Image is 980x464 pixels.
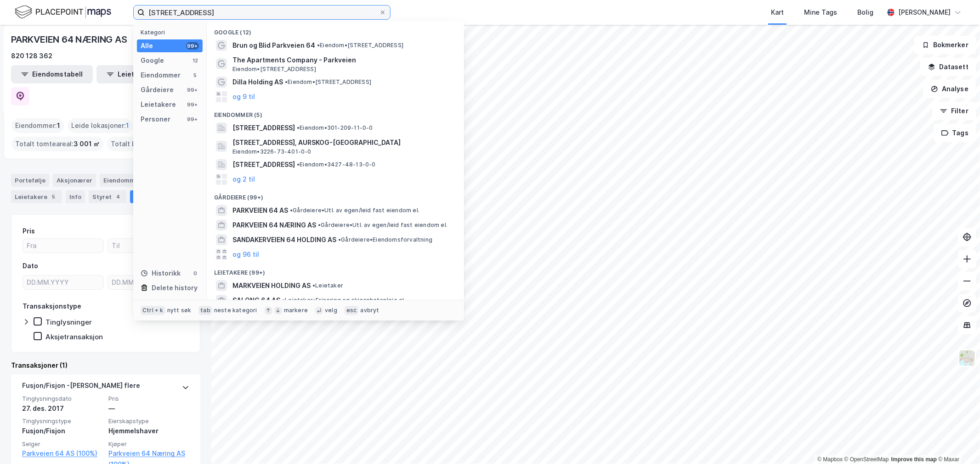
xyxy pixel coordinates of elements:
[920,58,976,76] button: Datasett
[45,332,103,341] div: Aksjetransaksjon
[232,280,311,291] span: MARKVEIEN HOLDING AS
[232,55,453,66] span: The Apartments Company - Parkveien
[817,456,843,463] a: Mapbox
[232,205,288,216] span: PARKVEIEN 64 AS
[186,101,199,108] div: 99+
[232,220,316,231] span: PARKVEIEN 64 NÆRING AS
[297,124,300,131] span: •
[290,207,419,214] span: Gårdeiere • Utl. av egen/leid fast eiendom el.
[15,4,111,20] img: logo.f888ab2527a4732fd821a326f86c7f29.svg
[282,297,285,304] span: •
[338,236,341,243] span: •
[207,104,464,121] div: Eiendommer (5)
[23,239,103,253] input: Fra
[11,32,129,47] div: PARKVEIEN 64 NÆRING AS
[192,270,199,277] div: 0
[113,192,123,201] div: 4
[232,122,295,133] span: [STREET_ADDRESS]
[282,297,406,304] span: Leietaker • Frisering og skjønnhetspleie el.
[22,425,103,436] div: Fusjon/Fisjon
[108,239,188,253] input: Til
[923,80,976,98] button: Analyse
[141,306,165,315] div: Ctrl + k
[141,268,181,279] div: Historikk
[96,65,178,83] button: Leietakertabell
[186,116,199,123] div: 99+
[934,420,980,464] iframe: Chat Widget
[207,187,464,203] div: Gårdeiere (99+)
[11,118,64,133] div: Eiendommer :
[232,249,259,260] button: og 96 til
[108,425,189,436] div: Hjemmelshaver
[108,276,188,289] input: DD.MM.YYYY
[141,114,170,125] div: Personer
[297,124,373,132] span: Eiendom • 301-209-11-0-0
[232,234,336,245] span: SANDAKERVEIEN 64 HOLDING AS
[22,403,103,414] div: 27. des. 2017
[232,148,312,155] span: Eiendom • 3226-73-401-0-0
[11,137,103,151] div: Totalt tomteareal :
[11,174,49,187] div: Portefølje
[22,417,103,425] span: Tinglysningstype
[360,307,379,314] div: avbryt
[107,137,195,151] div: Totalt byggareal :
[126,120,129,131] span: 1
[232,66,316,73] span: Eiendom • [STREET_ADDRESS]
[232,174,255,185] button: og 2 til
[192,72,199,79] div: 5
[934,420,980,464] div: Kontrollprogram for chat
[898,7,951,18] div: [PERSON_NAME]
[22,440,103,448] span: Selger
[232,77,283,88] span: Dilla Holding AS
[207,262,464,278] div: Leietakere (99+)
[49,192,58,201] div: 5
[232,159,295,170] span: [STREET_ADDRESS]
[11,360,200,371] div: Transaksjoner (1)
[141,70,181,81] div: Eiendommer
[317,42,320,49] span: •
[108,403,189,414] div: —
[297,161,300,168] span: •
[232,137,453,148] span: [STREET_ADDRESS], AURSKOG-[GEOGRAPHIC_DATA]
[23,301,81,312] div: Transaksjonstype
[312,282,315,289] span: •
[11,190,62,203] div: Leietakere
[914,36,976,54] button: Bokmerker
[66,190,85,203] div: Info
[22,380,140,395] div: Fusjon/Fisjon - [PERSON_NAME] flere
[312,282,343,289] span: Leietaker
[89,190,126,203] div: Styret
[22,395,103,403] span: Tinglysningsdato
[108,440,189,448] span: Kjøper
[141,55,164,66] div: Google
[857,7,873,18] div: Bolig
[74,138,100,149] span: 3 001 ㎡
[207,22,464,38] div: Google (12)
[232,91,255,102] button: og 9 til
[804,7,837,18] div: Mine Tags
[318,221,448,229] span: Gårdeiere • Utl. av egen/leid fast eiendom el.
[145,6,379,19] input: Søk på adresse, matrikkel, gårdeiere, leietakere eller personer
[141,29,203,36] div: Kategori
[771,7,784,18] div: Kart
[198,306,212,315] div: tab
[284,307,308,314] div: markere
[53,174,96,187] div: Aksjonærer
[214,307,257,314] div: neste kategori
[345,306,359,315] div: esc
[192,57,199,64] div: 12
[11,65,93,83] button: Eiendomstabell
[108,417,189,425] span: Eierskapstype
[57,120,60,131] span: 1
[958,349,976,367] img: Z
[338,236,432,243] span: Gårdeiere • Eiendomsforvaltning
[23,276,103,289] input: DD.MM.YYYY
[23,226,35,237] div: Pris
[934,124,976,142] button: Tags
[22,448,103,459] a: Parkveien 64 AS (100%)
[186,42,199,50] div: 99+
[844,456,889,463] a: OpenStreetMap
[11,50,52,61] div: 820 128 362
[45,318,92,326] div: Tinglysninger
[318,221,321,228] span: •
